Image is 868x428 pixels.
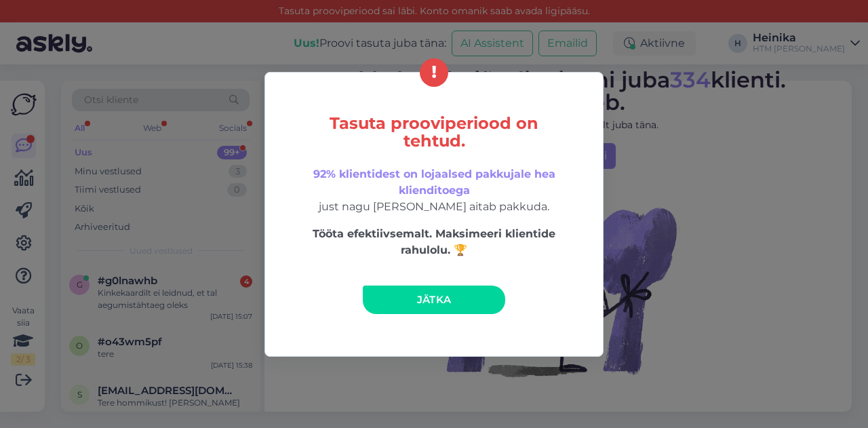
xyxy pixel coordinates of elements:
[294,226,574,258] p: Tööta efektiivsemalt. Maksimeeri klientide rahulolu. 🏆
[294,166,574,215] p: just nagu [PERSON_NAME] aitab pakkuda.
[313,168,555,197] span: 92% klientidest on lojaalsed pakkujale hea klienditoega
[363,286,505,314] a: Jätka
[294,115,574,150] h5: Tasuta prooviperiood on tehtud.
[417,293,452,306] span: Jätka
